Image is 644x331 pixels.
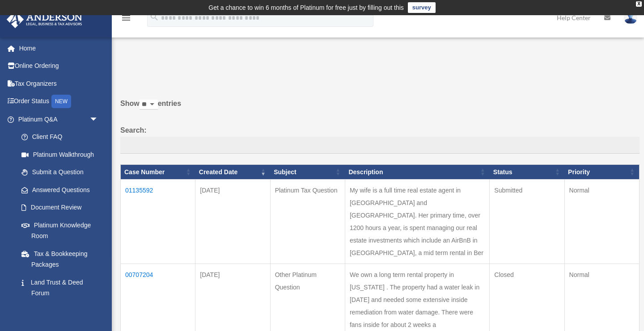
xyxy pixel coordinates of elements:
[121,164,195,180] th: Case Number: activate to sort column ascending
[270,164,345,180] th: Subject: activate to sort column ascending
[6,110,107,128] a: Platinum Q&Aarrow_drop_down
[120,124,640,154] label: Search:
[13,273,107,302] a: Land Trust & Deed Forum
[120,97,640,119] label: Show entries
[624,11,637,24] img: User Pic
[4,11,85,28] img: Anderson Advisors Platinum Portal
[13,181,103,199] a: Answered Questions
[345,164,489,180] th: Description: activate to sort column ascending
[13,216,107,245] a: Platinum Knowledge Room
[13,128,107,146] a: Client FAQ
[490,164,564,180] th: Status: activate to sort column ascending
[6,75,112,92] a: Tax Organizers
[140,100,158,110] select: Showentries
[636,1,642,7] div: close
[121,16,131,23] a: menu
[149,12,159,22] i: search
[564,164,639,180] th: Priority: activate to sort column ascending
[120,137,640,154] input: Search:
[195,164,270,180] th: Created Date: activate to sort column ascending
[490,180,564,264] td: Submitted
[13,199,107,217] a: Document Review
[51,95,71,108] div: NEW
[89,110,107,129] span: arrow_drop_down
[6,92,112,111] a: Order StatusNEW
[13,163,107,181] a: Submit a Question
[408,2,436,13] a: survey
[6,57,112,75] a: Online Ordering
[13,146,107,163] a: Platinum Walkthrough
[6,39,112,57] a: Home
[208,2,404,13] div: Get a chance to win 6 months of Platinum for free just by filling out this
[121,13,131,23] i: menu
[564,180,639,264] td: Normal
[13,245,107,273] a: Tax & Bookkeeping Packages
[345,180,489,264] td: My wife is a full time real estate agent in [GEOGRAPHIC_DATA] and [GEOGRAPHIC_DATA]. Her primary ...
[195,180,270,264] td: [DATE]
[270,180,345,264] td: Platinum Tax Question
[121,180,195,264] td: 01135592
